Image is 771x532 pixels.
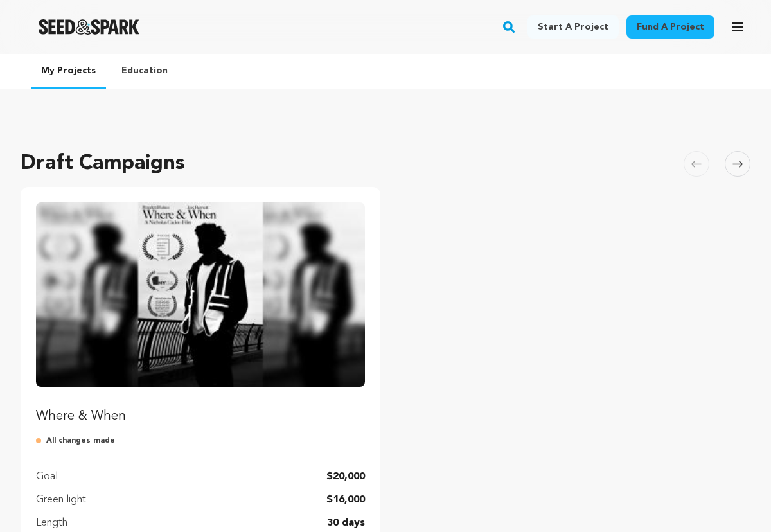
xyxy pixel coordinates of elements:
[36,407,365,425] p: Where & When
[36,436,46,446] img: submitted-for-review.svg
[36,469,58,484] p: Goal
[39,19,139,35] a: Seed&Spark Homepage
[36,492,86,508] p: Green light
[36,515,67,531] p: Length
[326,492,365,508] p: $16,000
[326,469,365,484] p: $20,000
[327,515,365,531] p: 30 days
[39,19,139,35] img: Seed&Spark Logo Dark Mode
[36,202,365,425] a: Fund Where & When
[111,54,178,87] a: Education
[36,436,365,446] p: All changes made
[21,148,185,179] h2: Draft Campaigns
[527,15,619,39] a: Start a project
[626,15,714,39] a: Fund a project
[31,54,106,89] a: My Projects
